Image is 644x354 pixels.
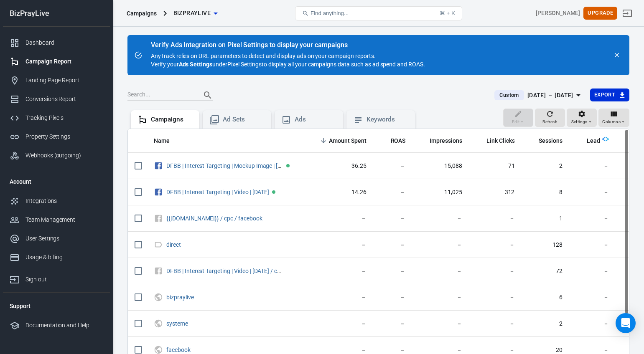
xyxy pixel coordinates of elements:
div: AnyTrack relies on URL parameters to detect and display ads on your campaign reports. Verify your... [151,42,425,68]
button: Custom[DATE] － [DATE] [488,88,590,102]
span: － [476,267,515,276]
button: Refresh [535,109,565,127]
span: 36.25 [318,162,367,170]
span: DFBB | Interest Targeting | Mockup Image | 8/12/25 [166,163,285,169]
span: － [380,188,406,197]
span: 14.26 [318,188,367,197]
span: － [318,241,367,249]
span: DFBB | Interest Targeting | Video | 8/12/25 / cpc / facebook [166,268,285,274]
button: Search [198,85,218,105]
span: － [476,215,515,223]
span: Amount Spent [329,137,367,145]
a: systeme [166,320,188,327]
button: Columns [598,109,629,127]
img: Logo [602,136,609,142]
span: The number of clicks on links within the ad that led to advertiser-specified destinations [486,136,515,146]
span: － [419,267,462,276]
span: 71 [476,162,515,170]
div: Integrations [25,197,103,205]
span: facebook [166,347,192,353]
a: bizpraylive [166,294,194,301]
div: Campaign Report [25,57,103,66]
div: BizPrayLive [3,10,110,17]
a: facebook [166,346,191,353]
span: The total return on ad spend [391,136,406,146]
a: {{[DOMAIN_NAME]}} / cpc / facebook [166,215,262,222]
div: Keywords [367,115,408,124]
span: Lead [587,137,600,145]
input: Search... [127,90,194,101]
div: Ad Sets [223,115,265,124]
span: － [576,241,609,249]
a: Webhooks (outgoing) [3,146,110,165]
span: Active [286,164,290,167]
div: Property Settings [25,132,103,141]
div: Documentation and Help [25,321,103,330]
span: The number of clicks on links within the ad that led to advertiser-specified destinations [476,136,515,146]
span: － [419,320,462,328]
span: direct [166,242,182,248]
span: Columns [602,118,621,126]
span: {{campaign.name}} / cpc / facebook [166,215,264,221]
span: The estimated total amount of money you've spent on your campaign, ad set or ad during its schedule. [318,136,367,146]
span: － [419,215,462,223]
svg: Unknown Facebook [154,266,163,276]
div: Tracking Pixels [25,114,103,122]
span: Find anything... [311,10,349,16]
div: Campaigns [127,9,157,18]
span: 2 [528,320,563,328]
div: Dashboard [25,38,103,47]
span: 2 [528,162,563,170]
a: Campaign Report [3,52,110,71]
span: The number of times your ads were on screen. [419,136,462,146]
span: Active [272,190,275,194]
span: The total return on ad spend [380,136,406,146]
span: － [380,293,406,302]
a: DFBB | Interest Targeting | Video | [DATE] / cpc / facebook [166,268,313,274]
a: Integrations [3,192,110,210]
a: direct [166,241,181,248]
span: DFBB | Interest Targeting | Video | 8/12/25 [166,189,270,195]
a: Sign out [617,3,637,23]
li: Support [3,296,110,316]
div: Conversions Report [25,95,103,104]
span: Impressions [430,137,462,145]
span: systeme [166,321,189,326]
span: － [576,188,609,197]
span: The number of times your ads were on screen. [430,136,462,146]
button: Settings [567,109,597,127]
span: Settings [571,118,588,126]
span: Lead [576,137,600,145]
button: Upgrade [583,7,617,20]
span: － [576,215,609,223]
a: Dashboard [3,33,110,52]
span: － [476,293,515,302]
svg: Direct [154,240,163,250]
span: 15,088 [419,162,462,170]
span: － [380,267,406,276]
span: － [476,320,515,328]
a: Team Management [3,210,110,229]
span: － [576,320,609,328]
span: － [318,293,367,302]
button: Find anything...⌘ + K [295,6,462,20]
button: Export [590,88,629,101]
li: Account [3,172,110,192]
span: Name [154,137,170,145]
svg: UTM & Web Traffic [154,319,163,329]
div: Open Intercom Messenger [616,313,636,333]
div: Ads [295,115,336,124]
div: Account id: 0q2gjieR [536,9,580,18]
button: BizPrayLive [170,5,221,21]
span: The estimated total amount of money you've spent on your campaign, ad set or ad during its schedule. [329,136,367,146]
div: Landing Page Report [25,76,103,85]
span: 8 [528,188,563,197]
span: Sessions [528,137,563,145]
a: Property Settings [3,127,110,146]
strong: Ads Settings [179,61,213,68]
span: Refresh [542,118,557,126]
span: Link Clicks [486,137,515,145]
svg: Facebook Ads [154,161,163,171]
span: － [576,267,609,276]
span: 72 [528,267,563,276]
